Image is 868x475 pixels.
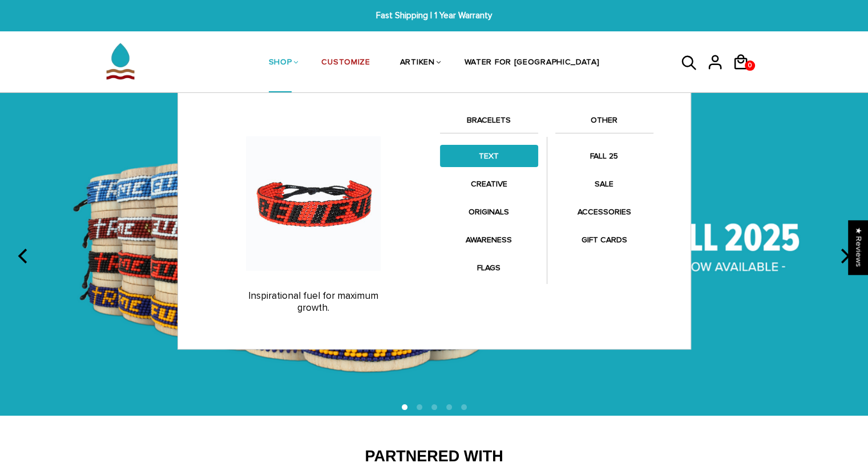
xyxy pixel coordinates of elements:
span: Fast Shipping | 1 Year Warranty [267,9,600,22]
a: SALE [555,173,653,195]
a: OTHER [555,113,653,133]
a: SHOP [269,33,292,94]
a: AWARENESS [440,229,538,251]
h2: Partnered With [78,447,791,466]
a: WATER FOR [GEOGRAPHIC_DATA] [465,33,600,94]
a: BRACELETS [440,113,538,133]
a: CREATIVE [440,173,538,195]
a: ORIGINALS [440,201,538,223]
span: 0 [745,58,754,74]
a: FLAGS [440,257,538,279]
a: ARTIKEN [400,33,435,94]
a: GIFT CARDS [555,229,653,251]
button: previous [11,243,37,269]
div: Click to open Judge.me floating reviews tab [849,220,868,274]
a: CUSTOMIZE [321,33,370,94]
button: next [831,243,857,269]
p: Inspirational fuel for maximum growth. [198,290,429,314]
a: TEXT [440,145,538,167]
a: ACCESSORIES [555,201,653,223]
a: 0 [732,74,758,76]
a: FALL 25 [555,145,653,167]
